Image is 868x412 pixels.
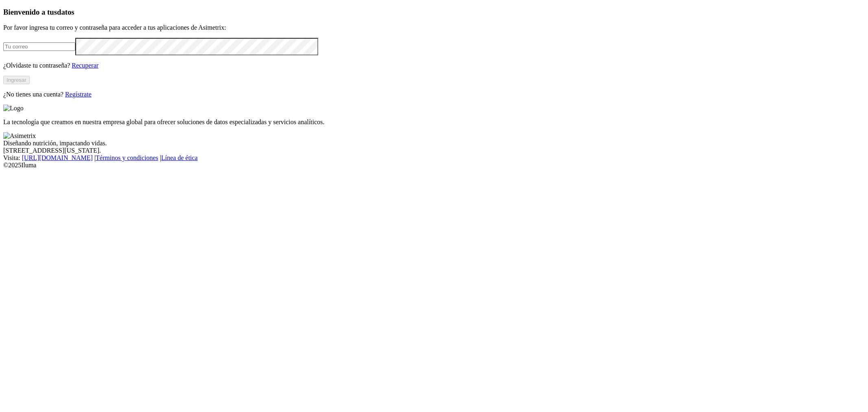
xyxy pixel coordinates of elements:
a: [URL][DOMAIN_NAME] [22,154,93,161]
img: Asimetrix [3,132,36,140]
div: [STREET_ADDRESS][US_STATE]. [3,147,865,154]
p: Por favor ingresa tu correo y contraseña para acceder a tus aplicaciones de Asimetrix: [3,24,865,31]
button: Ingresar [3,76,30,84]
div: Visita : | | [3,154,865,162]
input: Tu correo [3,42,75,51]
p: La tecnología que creamos en nuestra empresa global para ofrecer soluciones de datos especializad... [3,118,865,126]
span: datos [57,8,74,16]
a: Recuperar [72,62,98,69]
img: Logo [3,105,24,112]
p: ¿Olvidaste tu contraseña? [3,62,865,69]
div: © 2025 Iluma [3,162,865,169]
div: Diseñando nutrición, impactando vidas. [3,140,865,147]
a: Línea de ética [161,154,198,161]
h3: Bienvenido a tus [3,8,865,17]
a: Términos y condiciones [96,154,158,161]
a: Regístrate [65,91,92,98]
p: ¿No tienes una cuenta? [3,91,865,98]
